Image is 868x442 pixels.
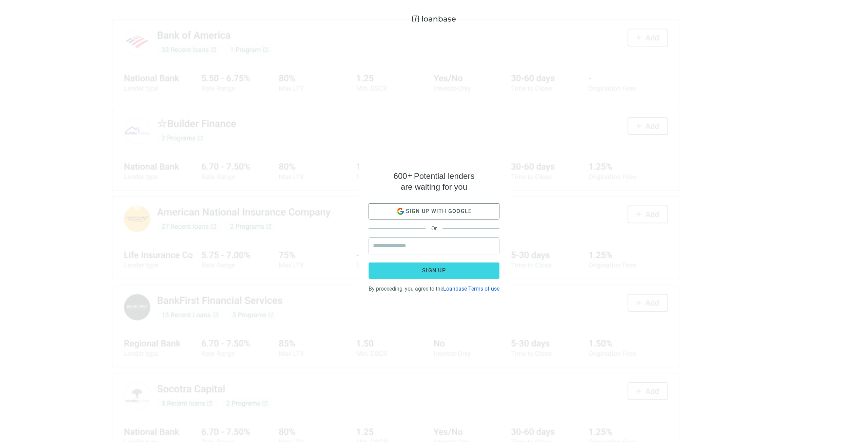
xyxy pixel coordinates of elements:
span: Or [426,225,442,232]
span: 600 [394,171,407,181]
span: Sign up [422,267,446,274]
button: Sign up with google [369,203,499,219]
div: By proceeding, you agree to the [369,284,499,292]
h4: Potential lenders are waiting for you [394,171,475,192]
button: Sign up [369,262,499,279]
span: + [408,171,412,180]
a: Loanbase Terms of use [443,286,499,292]
span: Sign up with google [406,208,472,214]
